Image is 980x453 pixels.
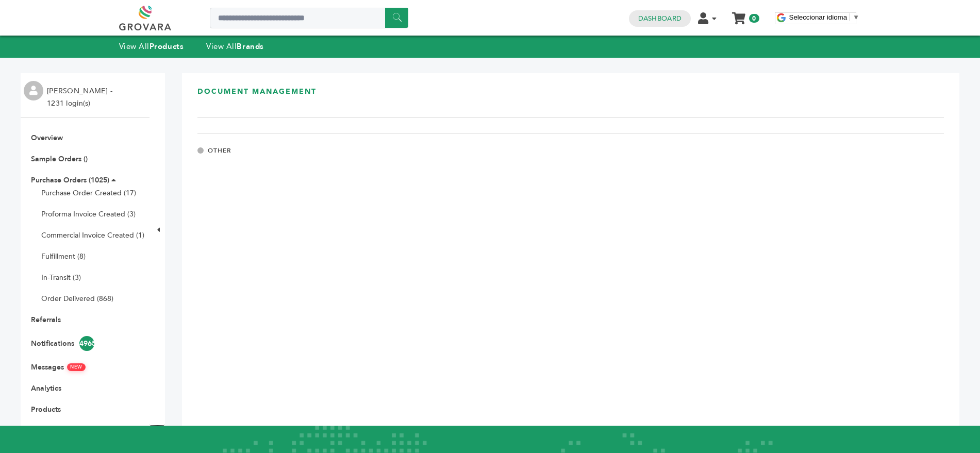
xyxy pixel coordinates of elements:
[853,13,859,21] span: ▼
[119,41,184,52] a: View AllProducts
[31,362,86,372] a: MessagesNEW
[31,339,94,348] a: Notifications4965
[31,405,61,414] a: Products
[41,294,113,304] a: Order Delivered (868)
[31,315,61,325] a: Referrals
[789,13,860,21] a: Seleccionar idioma​
[210,8,408,28] input: Search a product or brand...
[749,14,759,23] span: 0
[638,14,682,23] a: Dashboard
[24,81,43,100] img: profile.png
[41,188,136,198] a: Purchase Order Created (17)
[197,146,944,155] h3: OTHER
[67,363,86,371] span: NEW
[237,41,263,52] strong: Brands
[789,13,848,21] span: Seleccionar idioma
[47,85,115,110] li: [PERSON_NAME] - 1231 login(s)
[41,209,136,219] a: Proforma Invoice Created (3)
[150,41,184,52] strong: Products
[31,383,61,393] a: Analytics
[41,230,144,240] a: Commercial Invoice Created (1)
[41,251,86,261] a: Fulfillment (8)
[41,273,81,282] a: In-Transit (3)
[79,336,94,351] span: 4965
[197,87,944,105] h3: DOCUMENT MANAGEMENT
[31,154,88,164] a: Sample Orders ()
[733,9,744,20] a: My Cart
[206,41,264,52] a: View AllBrands
[31,175,109,185] a: Purchase Orders (1025)
[31,133,63,143] a: Overview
